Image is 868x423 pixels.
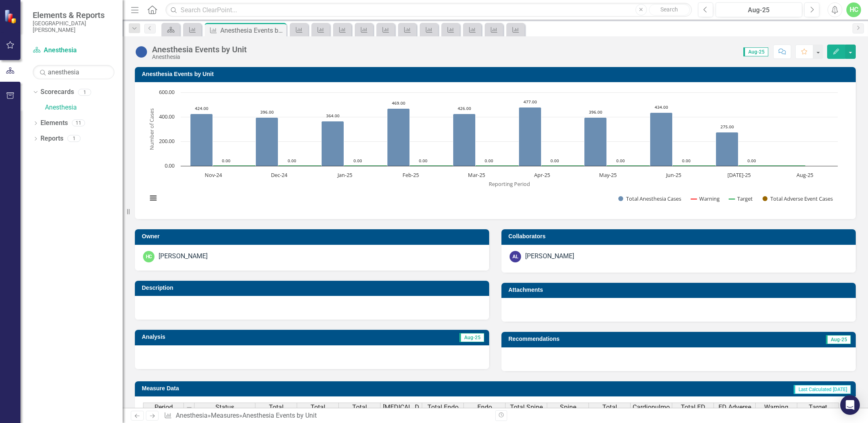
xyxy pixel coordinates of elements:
h3: Analysis [142,334,306,340]
text: Total Adverse Event Cases [770,195,833,202]
text: 0.00 [165,162,174,169]
a: Elements [40,119,68,128]
span: Elements & Reports [33,10,114,20]
h3: Measure Data [142,385,419,392]
text: 0.00 [222,158,230,163]
h3: Attachments [508,287,852,293]
span: Period [154,404,173,411]
text: Jun-25 [665,171,681,179]
div: 11 [72,120,85,127]
div: » » [164,411,489,421]
text: 364.00 [326,113,340,119]
text: 0.00 [485,158,493,163]
text: 600.00 [159,88,174,96]
div: Anesthesia Events by Unit [220,25,284,36]
text: 0.00 [353,158,362,163]
text: Number of Cases [148,108,155,150]
text: [DATE]-25 [727,171,751,179]
img: 8DAGhfEEPCf229AAAAAElFTkSuQmCC [186,405,192,411]
text: 200.00 [159,137,174,145]
text: 396.00 [589,109,602,115]
text: Apr-25 [534,171,550,179]
span: Target [809,404,827,411]
button: Aug-25 [716,2,802,17]
text: Aug-25 [796,171,813,179]
svg: Interactive chart [143,88,842,211]
h3: Collaborators [508,233,852,239]
span: Aug-25 [826,335,851,344]
text: 396.00 [260,109,274,115]
span: Search [660,6,678,13]
div: Anesthesia Events by Unit [152,45,247,54]
h3: Anesthesia Events by Unit [142,71,852,77]
a: Anesthesia [45,103,123,112]
g: Target, series 3 of 4. Line with 10 data points. [212,164,807,168]
text: 0.00 [747,158,756,163]
text: Warning [699,195,720,202]
g: Total Anesthesia Cases, series 1 of 4. Bar series with 10 bars. [190,92,805,166]
text: 424.00 [195,105,208,111]
text: May-25 [599,171,617,179]
text: 0.00 [682,158,691,163]
text: 400.00 [159,113,174,120]
button: Search [649,4,690,16]
button: Show Total Anesthesia Cases [618,195,682,202]
img: No Information [135,45,148,58]
text: 275.00 [720,124,734,130]
span: Last Calculated [DATE] [794,385,851,394]
text: 0.00 [288,158,296,163]
div: Chart. Highcharts interactive chart. [143,88,848,211]
path: Feb-25, 469. Total Anesthesia Cases. [387,109,410,166]
span: Aug-25 [743,47,768,56]
text: 0.00 [616,158,625,163]
div: Aug-25 [718,5,799,15]
div: [PERSON_NAME] [525,252,574,261]
path: Mar-25, 426. Total Anesthesia Cases. [453,114,476,166]
input: Search Below... [33,65,114,79]
a: Scorecards [40,87,74,97]
h3: Recommendations [508,336,737,342]
path: Jan-25, 364. Total Anesthesia Cases. [322,121,344,166]
button: View chart menu, Chart [147,192,159,204]
text: 426.00 [458,105,471,111]
text: Jan-25 [337,171,352,179]
div: AL [510,251,521,262]
div: [PERSON_NAME] [159,252,208,261]
path: Jul-25, 275. Total Anesthesia Cases. [716,132,738,166]
a: Anesthesia [176,412,208,419]
text: Mar-25 [468,171,485,179]
text: Total Anesthesia Cases [626,195,681,202]
div: 1 [78,89,91,96]
div: Anesthesia [152,54,247,60]
h3: Owner [142,233,485,239]
path: Dec-24, 396. Total Anesthesia Cases. [256,118,278,166]
img: ClearPoint Strategy [4,9,18,24]
text: 469.00 [392,100,405,106]
div: Open Intercom Messenger [840,395,860,415]
path: Jun-25, 434. Total Anesthesia Cases. [650,113,673,166]
a: Reports [40,134,63,143]
small: [GEOGRAPHIC_DATA][PERSON_NAME] [33,20,114,34]
div: HC [143,251,154,262]
span: Aug-25 [459,333,484,342]
span: ED Adverse Event Cases [716,404,754,418]
text: Target [737,195,753,202]
button: HC [846,2,861,17]
text: 477.00 [523,99,537,105]
span: Warning [764,404,788,411]
div: 1 [67,135,81,142]
path: Nov-24, 424. Total Anesthesia Cases. [190,114,213,166]
button: Show Total Adverse Event Cases [763,195,834,202]
text: 0.00 [550,158,559,163]
input: Search ClearPoint... [166,3,692,17]
a: Measures [211,412,239,419]
text: Dec-24 [271,171,288,179]
text: Reporting Period [489,180,530,188]
button: Show Target [729,195,753,202]
text: Nov-24 [205,171,222,179]
text: Feb-25 [403,171,419,179]
path: Apr-25, 477. Total Anesthesia Cases. [519,107,541,166]
h3: Description [142,285,485,291]
a: Anesthesia [33,46,114,55]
